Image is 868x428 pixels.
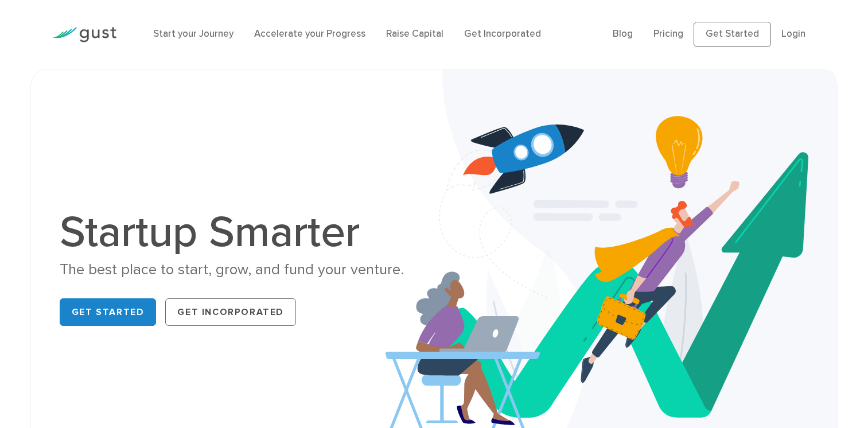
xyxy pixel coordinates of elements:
[52,27,116,42] img: Gust Logo
[60,260,426,280] div: The best place to start, grow, and fund your venture.
[386,28,443,40] a: Raise Capital
[653,28,683,40] a: Pricing
[254,28,365,40] a: Accelerate your Progress
[165,298,296,326] a: Get Incorporated
[60,211,426,254] h1: Startup Smarter
[60,298,157,326] a: Get Started
[694,22,771,47] a: Get Started
[464,28,541,40] a: Get Incorporated
[613,28,633,40] a: Blog
[781,28,805,40] a: Login
[153,28,233,40] a: Start your Journey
